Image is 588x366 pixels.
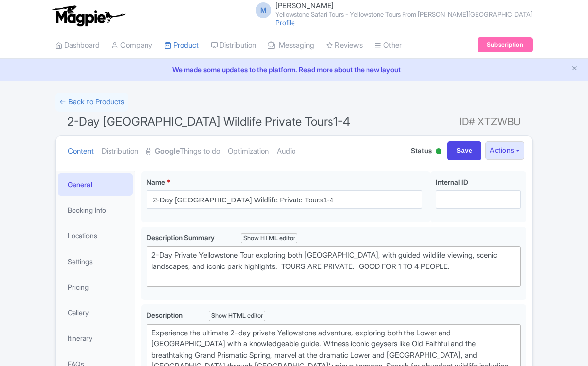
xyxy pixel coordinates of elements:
a: Optimization [228,136,269,167]
span: [PERSON_NAME] [275,1,334,10]
a: Other [374,32,402,59]
small: Yellowstone Safari Tours - Yellowstone Tours From [PERSON_NAME][GEOGRAPHIC_DATA] [275,11,533,18]
span: Status [411,145,432,156]
span: Description [147,311,184,319]
a: Subscription [478,37,533,52]
a: Itinerary [58,327,133,349]
div: Show HTML editor [241,233,297,244]
a: General [58,173,133,196]
a: Profile [275,18,295,27]
a: Gallery [58,301,133,324]
a: We made some updates to the platform. Read more about the new layout [6,65,582,75]
a: Locations [58,225,133,247]
button: Close announcement [571,64,578,75]
span: ID# XTZWBU [459,112,521,132]
a: Reviews [326,32,363,59]
a: M [PERSON_NAME] Yellowstone Safari Tours - Yellowstone Tours From [PERSON_NAME][GEOGRAPHIC_DATA] [250,2,533,18]
a: ← Back to Products [55,93,128,112]
a: Distribution [102,136,138,167]
a: Dashboard [55,32,100,59]
input: Save [447,141,482,160]
img: logo-ab69f6fb50320c5b225c76a69d11143b.png [50,5,127,27]
a: Content [68,136,94,167]
a: Booking Info [58,199,133,221]
a: Distribution [211,32,256,59]
span: Description Summary [147,233,216,242]
a: Messaging [268,32,314,59]
a: Product [164,32,199,59]
a: Settings [58,250,133,272]
a: Company [111,32,152,59]
span: M [256,2,271,18]
span: Internal ID [436,178,468,186]
a: Audio [277,136,295,167]
button: Actions [485,141,524,160]
a: Pricing [58,276,133,298]
strong: Google [155,146,180,157]
a: GoogleThings to do [146,136,220,167]
div: Show HTML editor [209,311,265,321]
span: 2-Day [GEOGRAPHIC_DATA] Wildlife Private Tours1-4 [67,114,350,129]
span: Name [147,178,165,186]
div: 2-Day Private Yellowstone Tour exploring both [GEOGRAPHIC_DATA], with guided wildlife viewing, sc... [151,250,516,283]
div: Active [434,144,443,160]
